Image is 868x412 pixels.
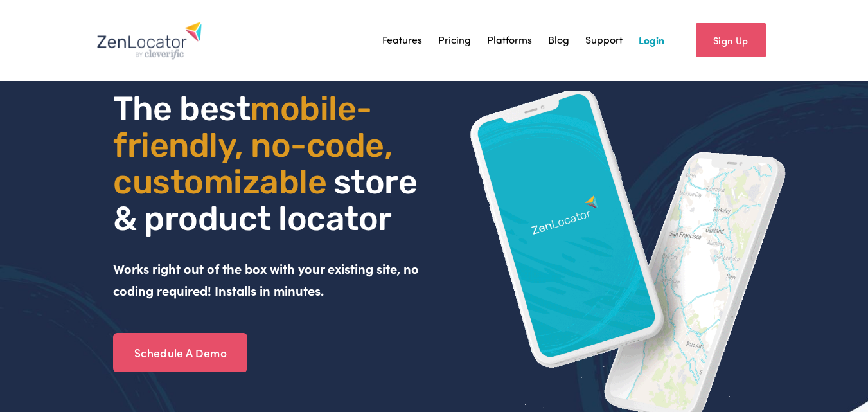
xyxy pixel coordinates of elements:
a: Support [585,31,623,50]
img: Zenlocator [96,21,202,60]
a: Blog [548,31,569,50]
a: Sign Up [696,23,766,57]
a: Login [639,31,664,50]
a: Schedule A Demo [113,333,247,373]
a: Pricing [438,31,471,50]
span: mobile- friendly, no-code, customizable [113,89,400,202]
span: The best [113,89,250,129]
a: Features [382,31,422,50]
span: store & product locator [113,162,424,238]
strong: Works right out of the box with your existing site, no coding required! Installs in minutes. [113,260,422,299]
a: Platforms [487,31,532,50]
